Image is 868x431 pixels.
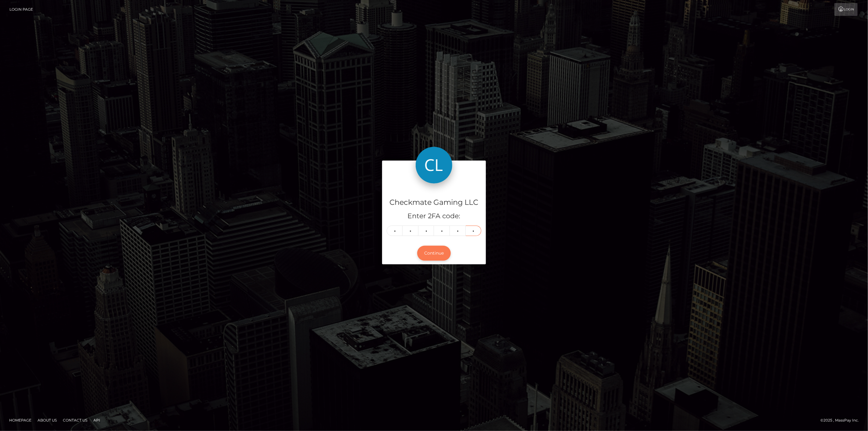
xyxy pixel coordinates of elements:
a: Login Page [9,3,33,16]
a: Homepage [7,415,34,425]
img: Checkmate Gaming LLC [416,147,452,183]
a: Contact Us [60,415,90,425]
a: API [91,415,103,425]
h5: Enter 2FA code: [387,212,481,221]
button: Continue [417,246,451,261]
a: About Us [35,415,59,425]
h4: Checkmate Gaming LLC [387,197,481,208]
a: Login [834,3,858,16]
div: © 2025 , MassPay Inc. [820,417,863,424]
